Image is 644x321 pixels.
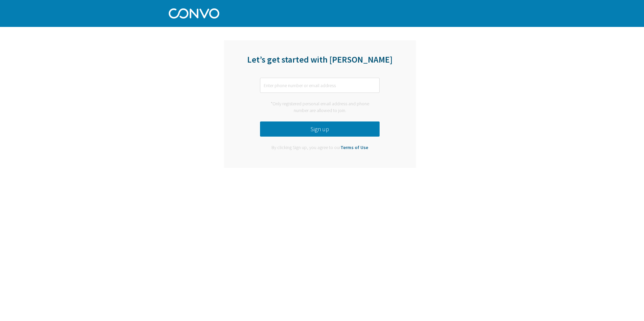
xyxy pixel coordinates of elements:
[224,54,416,73] div: Let’s get started with [PERSON_NAME]
[341,144,368,150] a: Terms of Use
[260,78,380,93] input: Enter phone number or email address
[260,121,380,137] button: Sign up
[169,7,219,19] img: Convo Logo
[260,101,380,114] div: *Only registered personal email address and phone number are allowed to join.
[266,144,373,151] div: By clicking Sign up, you agree to our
